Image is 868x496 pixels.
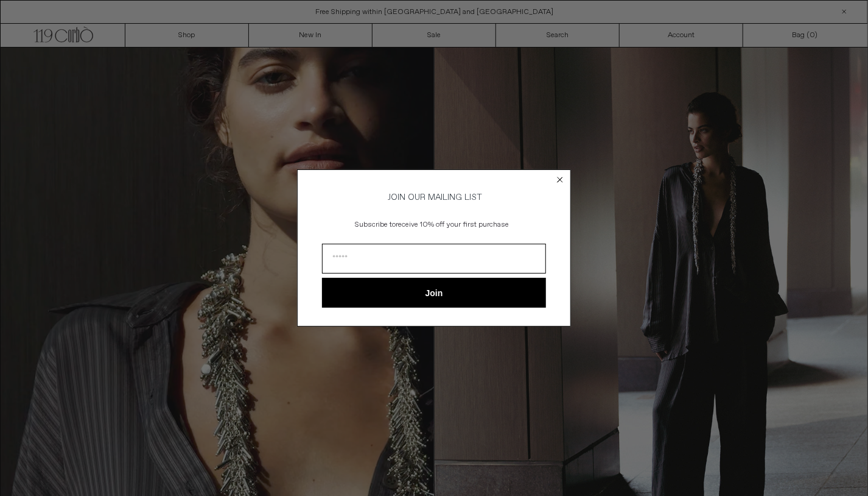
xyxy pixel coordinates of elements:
[322,278,546,308] button: Join
[386,192,482,203] span: JOIN OUR MAILING LIST
[355,220,396,230] span: Subscribe to
[322,244,546,274] input: Email
[554,174,566,186] button: Close dialog
[396,220,509,230] span: receive 10% off your first purchase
